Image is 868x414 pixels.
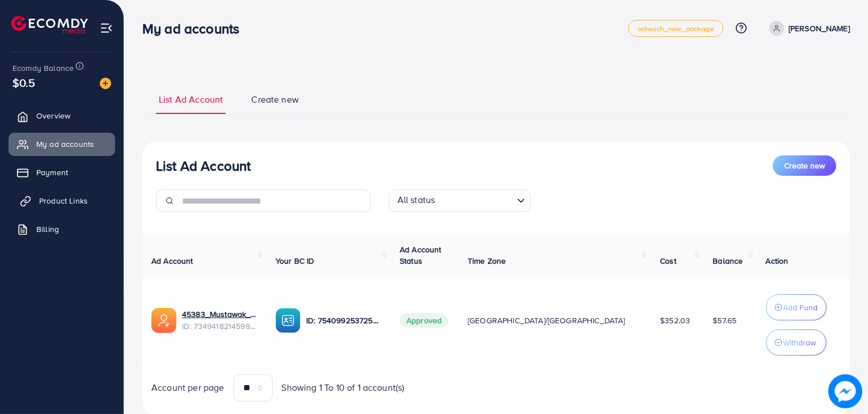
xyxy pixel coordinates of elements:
[660,315,690,326] span: $352.03
[766,255,789,267] span: Action
[713,315,736,326] span: $57.65
[766,329,827,356] button: Withdraw
[468,315,625,326] span: [GEOGRAPHIC_DATA]/[GEOGRAPHIC_DATA]
[182,309,257,332] div: <span class='underline'>45383_Mustawak_1711169804481</span></br>7349418214599835650
[12,62,74,74] span: Ecomdy Balance
[400,244,442,267] span: Ad Account Status
[784,160,825,171] span: Create new
[9,104,115,127] a: Overview
[773,155,836,176] button: Create new
[36,110,70,121] span: Overview
[151,381,225,394] span: Account per page
[638,25,714,32] span: adreach_new_package
[395,191,438,209] span: All status
[282,381,405,394] span: Showing 1 To 10 of 1 account(s)
[9,161,115,184] a: Payment
[789,22,850,35] p: [PERSON_NAME]
[182,320,257,332] span: ID: 7349418214599835650
[765,21,850,36] a: [PERSON_NAME]
[9,189,115,212] a: Product Links
[628,20,723,37] a: adreach_new_package
[9,218,115,240] a: Billing
[468,255,506,267] span: Time Zone
[438,192,512,209] input: Search for option
[151,308,176,333] img: ic-ads-acc.e4c84228.svg
[276,255,315,267] span: Your BC ID
[159,93,223,106] span: List Ad Account
[784,336,816,349] p: Withdraw
[142,20,248,37] h3: My ad accounts
[713,255,743,267] span: Balance
[389,189,531,212] div: Search for option
[828,374,862,408] img: image
[182,309,257,320] a: 45383_Mustawak_1711169804481
[100,78,111,89] img: image
[400,313,448,328] span: Approved
[11,16,88,33] img: logo
[766,294,827,320] button: Add Fund
[151,255,193,267] span: Ad Account
[156,158,251,174] h3: List Ad Account
[36,138,94,150] span: My ad accounts
[36,167,68,178] span: Payment
[276,308,300,333] img: ic-ba-acc.ded83a64.svg
[251,93,299,106] span: Create new
[36,223,59,235] span: Billing
[100,22,113,35] img: menu
[784,301,818,314] p: Add Fund
[660,255,676,267] span: Cost
[9,133,115,155] a: My ad accounts
[39,195,88,206] span: Product Links
[12,74,36,91] span: $0.5
[306,314,382,327] p: ID: 7540992537255903240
